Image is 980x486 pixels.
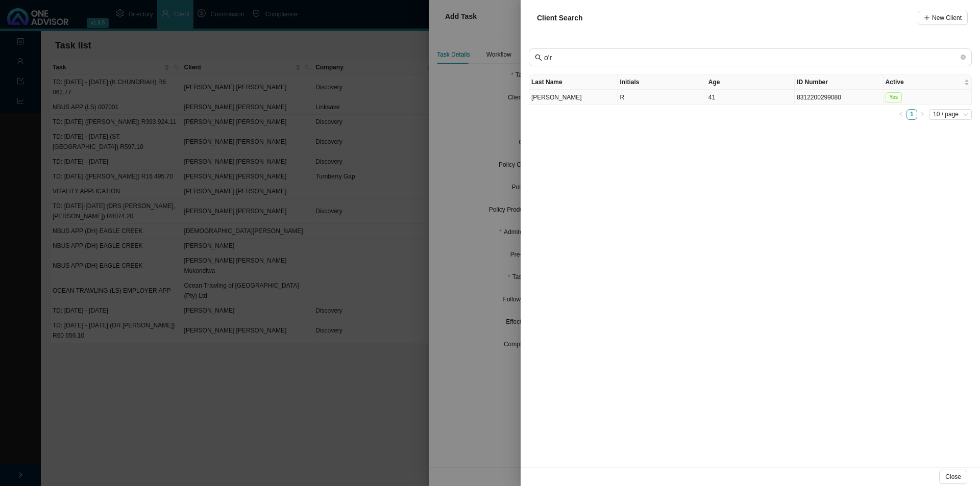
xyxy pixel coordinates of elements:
button: Close [939,470,967,484]
li: Next Page [917,109,928,120]
span: search [535,54,542,61]
span: right [920,112,925,117]
span: Client Search [537,14,582,22]
span: close-circle [961,55,966,60]
input: Last Name [544,52,959,63]
span: 10 / page [933,110,968,119]
li: Previous Page [896,109,906,120]
span: close-circle [961,54,966,62]
th: Initials [618,75,706,90]
th: Active [884,75,972,90]
button: right [917,109,928,120]
th: ID Number [795,75,883,90]
span: plus [924,15,930,21]
span: Yes [886,92,902,103]
td: R [618,90,706,105]
span: Active [886,77,962,87]
td: 8312200299080 [795,90,883,105]
th: Age [706,75,795,90]
button: left [896,109,906,120]
span: Close [945,472,961,482]
span: New Client [932,13,962,23]
span: left [898,112,903,117]
div: Page Size [929,109,972,120]
span: 41 [708,94,715,101]
th: Last Name [529,75,618,90]
li: 1 [906,109,917,120]
td: [PERSON_NAME] [529,90,618,105]
button: New Client [918,11,968,25]
a: 1 [907,110,917,119]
